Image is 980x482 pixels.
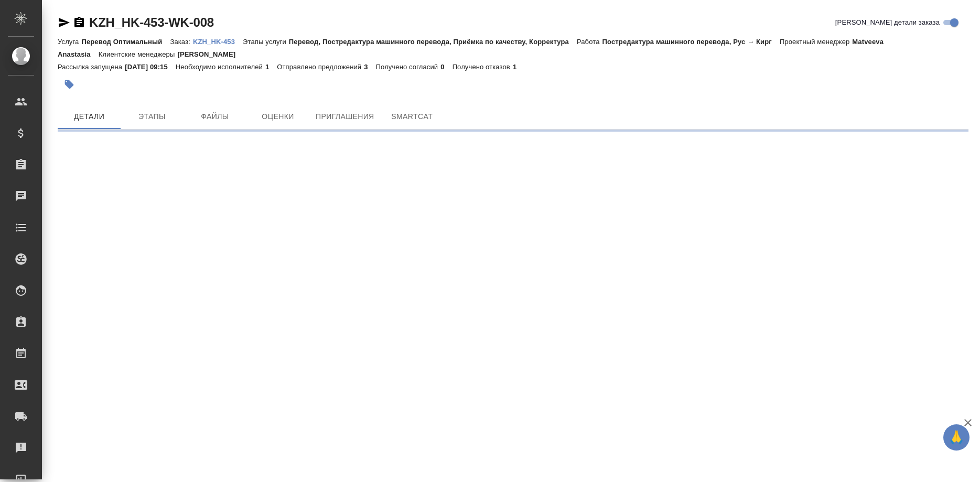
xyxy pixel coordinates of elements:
p: Получено отказов [453,63,513,71]
span: SmartCat [387,110,437,123]
span: [PERSON_NAME] детали заказа [835,17,940,28]
button: Скопировать ссылку [73,16,85,29]
button: Скопировать ссылку для ЯМессенджера [58,16,70,29]
span: Детали [64,110,114,123]
span: Файлы [190,110,240,123]
p: 0 [440,63,452,71]
p: Работа [577,38,602,46]
p: Рассылка запущена [58,63,125,71]
p: 1 [513,63,524,71]
p: [DATE] 09:15 [125,63,176,71]
span: Этапы [127,110,177,123]
p: [PERSON_NAME] [177,50,243,58]
p: Перевод, Постредактура машинного перевода, Приёмка по качеству, Корректура [289,38,577,46]
p: Услуга [58,38,81,46]
p: Перевод Оптимальный [81,38,170,46]
p: Заказ: [170,38,192,46]
p: 3 [364,63,375,71]
p: Постредактура машинного перевода, Рус → Кирг [602,38,780,46]
span: Приглашения [316,110,374,123]
p: Клиентские менеджеры [99,50,178,58]
a: KZH_HK-453-WK-008 [89,15,214,29]
p: Проектный менеджер [780,38,852,46]
button: Добавить тэг [58,73,81,96]
p: Отправлено предложений [277,63,364,71]
p: Этапы услуги [243,38,289,46]
p: Необходимо исполнителей [176,63,265,71]
span: 🙏 [947,426,965,448]
p: KZH_HK-453 [193,38,243,46]
a: KZH_HK-453 [193,37,243,46]
p: 1 [265,63,277,71]
p: Получено согласий [376,63,441,71]
span: Оценки [253,110,303,123]
button: 🙏 [943,424,970,451]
